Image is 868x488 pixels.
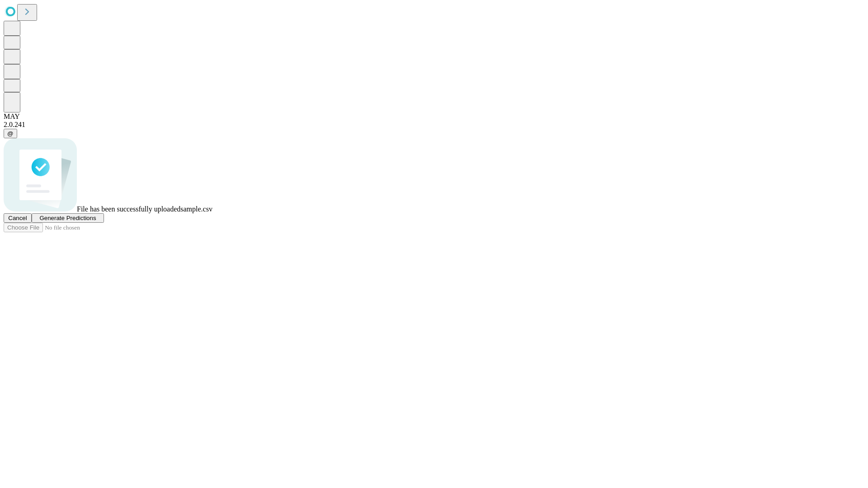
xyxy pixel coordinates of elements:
button: Cancel [4,213,32,223]
span: sample.csv [180,205,212,213]
span: Generate Predictions [39,215,96,221]
button: @ [4,129,17,138]
span: @ [7,130,14,137]
span: Cancel [8,215,27,221]
button: Generate Predictions [32,213,104,223]
span: File has been successfully uploaded [77,205,180,213]
div: 2.0.241 [4,121,864,129]
div: MAY [4,113,864,121]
